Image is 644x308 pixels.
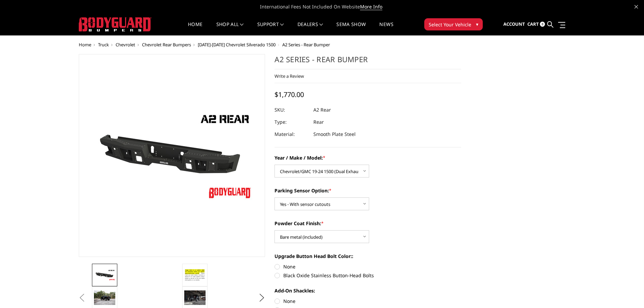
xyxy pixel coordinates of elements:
label: None [275,298,461,305]
label: None [275,263,461,270]
a: Cart 8 [527,15,545,33]
span: 8 [540,22,545,27]
a: Chevrolet Rear Bumpers [142,42,191,48]
a: SEMA Show [336,22,366,35]
label: Powder Coat Finish: [275,220,461,227]
a: A2 Series - Rear Bumper [79,54,265,257]
img: A2 Series - Rear Bumper [184,268,206,282]
dd: A2 Rear [313,104,331,116]
span: Account [503,21,525,27]
label: Year / Make / Model: [275,154,461,161]
button: Select Your Vehicle [424,18,483,30]
span: Cart [527,21,539,27]
a: Home [79,42,91,48]
span: ▾ [476,21,478,28]
dd: Smooth Plate Steel [313,128,356,140]
dt: Type: [275,116,308,128]
a: More Info [360,3,382,10]
button: Previous [77,293,87,303]
a: Truck [98,42,109,48]
span: Select Your Vehicle [429,21,471,28]
img: A2 Series - Rear Bumper [94,269,115,281]
a: Chevrolet [116,42,135,48]
a: News [379,22,393,35]
img: A2 Series - Rear Bumper [184,290,206,305]
a: Home [188,22,202,35]
a: Write a Review [275,73,304,79]
label: Parking Sensor Option: [275,187,461,194]
span: $1,770.00 [275,90,304,99]
a: Dealers [297,22,323,35]
img: BODYGUARD BUMPERS [79,17,151,31]
label: Black Oxide Stainless Button-Head Bolts [275,272,461,279]
label: Add-On Shackles: [275,287,461,294]
img: A2 Series - Rear Bumper [94,290,115,305]
a: Support [257,22,284,35]
dd: Rear [313,116,324,128]
a: shop all [216,22,244,35]
dt: Material: [275,128,308,140]
a: [DATE]-[DATE] Chevrolet Silverado 1500 [198,42,276,48]
dt: SKU: [275,104,308,116]
h1: A2 Series - Rear Bumper [275,54,461,69]
iframe: Chat Widget [610,276,644,308]
label: Upgrade Button Head Bolt Color:: [275,253,461,260]
a: Account [503,15,525,33]
button: Next [257,293,267,303]
span: A2 Series - Rear Bumper [282,42,330,48]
